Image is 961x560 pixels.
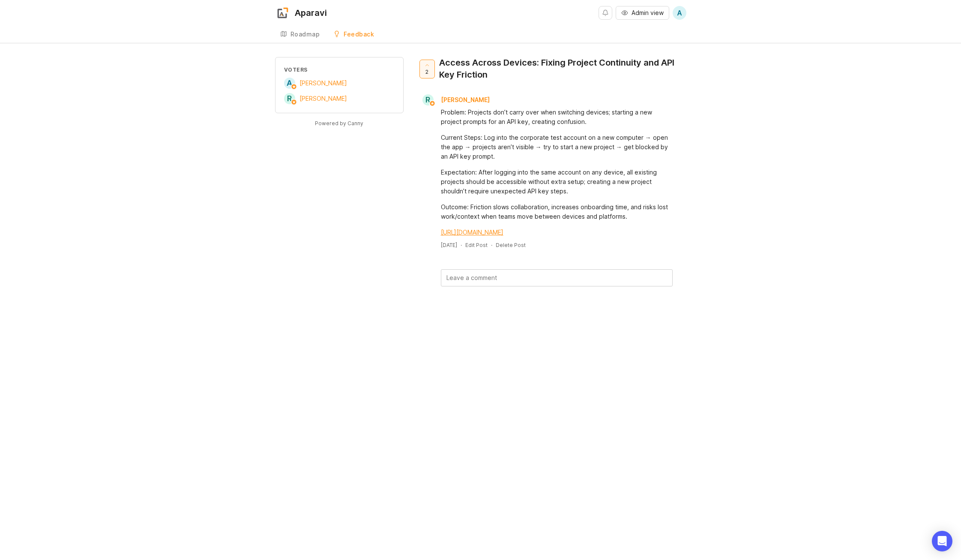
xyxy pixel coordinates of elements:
[465,241,488,249] div: Edit Post
[419,60,435,78] button: 2
[417,94,497,105] a: R[PERSON_NAME]
[461,241,462,249] div: ·
[295,9,327,17] div: Aparavi
[284,93,295,104] div: R
[429,100,435,107] img: member badge
[673,6,686,20] button: A
[275,26,325,43] a: Roadmap
[314,118,365,128] a: Powered by Canny
[328,26,379,43] a: Feedback
[290,99,297,105] img: member badge
[275,5,290,21] img: Aparavi logo
[299,79,347,87] span: [PERSON_NAME]
[441,96,490,103] span: [PERSON_NAME]
[290,84,297,90] img: member badge
[677,8,682,18] span: A
[425,68,428,75] span: 2
[441,108,673,126] div: Problem: Projects don’t carry over when switching devices; starting a new project prompts for an ...
[616,6,669,20] button: Admin view
[932,531,952,551] div: Open Intercom Messenger
[299,95,347,102] span: [PERSON_NAME]
[344,31,374,37] div: Feedback
[441,133,673,161] div: Current Steps: Log into the corporate test account on a new computer → open the app → projects ar...
[284,78,295,89] div: A
[441,241,457,249] a: [DATE]
[290,31,320,37] div: Roadmap
[284,66,395,73] div: Voters
[491,241,492,249] div: ·
[441,202,673,221] div: Outcome: Friction slows collaboration, increases onboarding time, and risks lost work/context whe...
[439,57,680,81] div: Access Across Devices: Fixing Project Continuity and API Key Friction
[284,78,347,89] a: A[PERSON_NAME]
[284,93,347,104] a: R[PERSON_NAME]
[599,6,612,20] button: Notifications
[496,241,526,249] div: Delete Post
[441,229,503,236] a: [URL][DOMAIN_NAME]
[422,94,434,105] div: R
[632,9,664,17] span: Admin view
[441,168,673,196] div: Expectation: After logging into the same account on any device, all existing projects should be a...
